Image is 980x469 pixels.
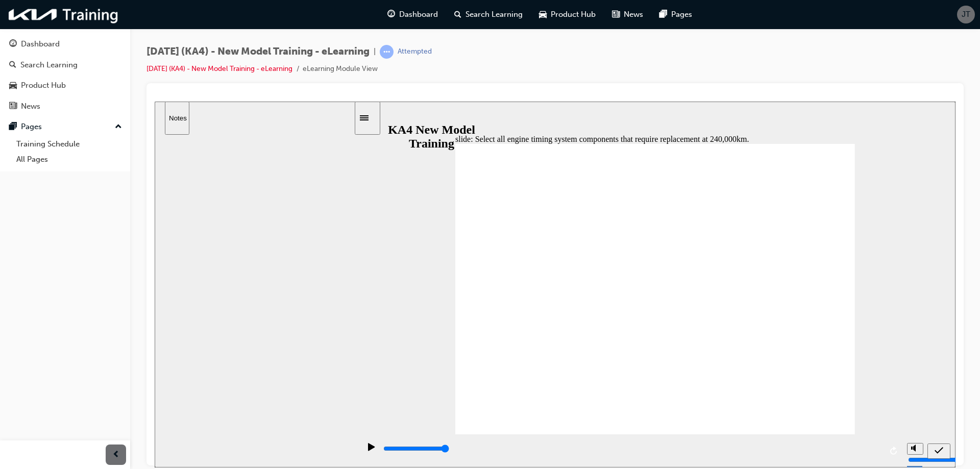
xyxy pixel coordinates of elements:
[604,4,651,25] a: news-iconNews
[229,343,295,351] input: slide progress
[962,9,970,20] span: JT
[671,9,692,20] span: Pages
[21,80,66,91] div: Product Hub
[651,4,700,25] a: pages-iconPages
[4,33,126,117] button: DashboardSearch LearningProduct HubNews
[4,56,126,75] a: Search Learning
[551,9,596,20] span: Product Hub
[9,102,17,111] span: news-icon
[454,8,461,21] span: search-icon
[12,136,126,152] a: Training Schedule
[5,4,122,25] img: kia-training
[380,45,394,59] span: learningRecordVerb_ATTEMPT-icon
[4,117,126,136] button: Pages
[21,101,40,112] div: News
[9,61,16,70] span: search-icon
[379,4,446,25] a: guage-iconDashboard
[398,47,432,57] div: Attempted
[4,97,126,116] a: News
[374,46,376,58] span: |
[773,333,796,366] nav: slide navigation
[115,120,122,134] span: up-icon
[146,46,370,58] span: [DATE] (KA4) - New Model Training - eLearning
[539,8,547,21] span: car-icon
[753,354,819,362] input: volume
[752,341,769,353] button: volume
[112,449,120,461] span: prev-icon
[387,8,395,21] span: guage-icon
[4,35,126,54] a: Dashboard
[446,4,531,25] a: search-iconSearch Learning
[957,6,975,23] button: JT
[205,341,223,358] button: play/pause
[747,333,768,366] div: misc controls
[12,152,126,167] a: All Pages
[9,81,17,90] span: car-icon
[14,13,31,20] div: Notes
[21,121,42,133] div: Pages
[732,342,747,357] button: replay
[9,40,17,49] span: guage-icon
[21,38,60,50] div: Dashboard
[773,342,796,357] button: submit
[9,122,17,132] span: pages-icon
[612,8,620,21] span: news-icon
[531,4,604,25] a: car-iconProduct Hub
[659,8,667,21] span: pages-icon
[205,333,747,366] div: playback controls
[146,64,292,73] a: [DATE] (KA4) - New Model Training - eLearning
[4,76,126,95] a: Product Hub
[624,9,643,20] span: News
[399,9,438,20] span: Dashboard
[303,63,378,75] li: eLearning Module View
[20,59,78,71] div: Search Learning
[465,9,523,20] span: Search Learning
